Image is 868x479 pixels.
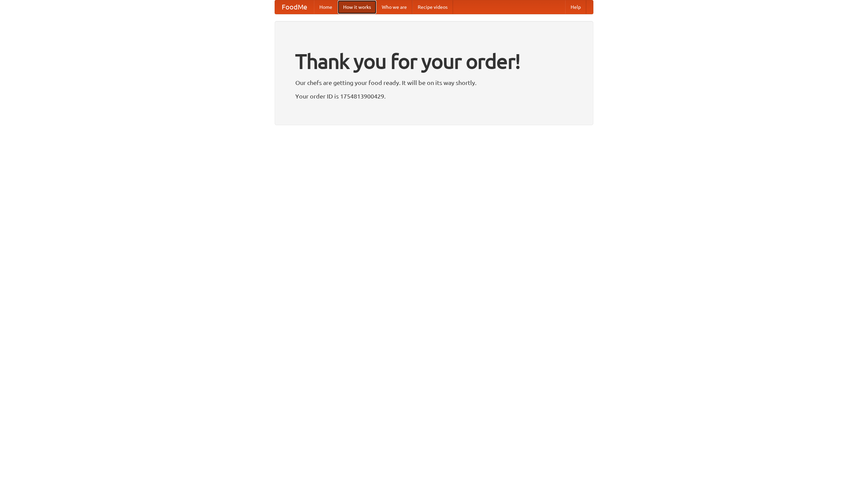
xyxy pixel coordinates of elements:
[338,0,376,14] a: How it works
[314,0,338,14] a: Home
[295,45,573,78] h1: Thank you for your order!
[412,0,453,14] a: Recipe videos
[565,0,586,14] a: Help
[376,0,412,14] a: Who we are
[275,0,314,14] a: FoodMe
[295,91,573,101] p: Your order ID is 1754813900429.
[295,78,573,88] p: Our chefs are getting your food ready. It will be on its way shortly.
